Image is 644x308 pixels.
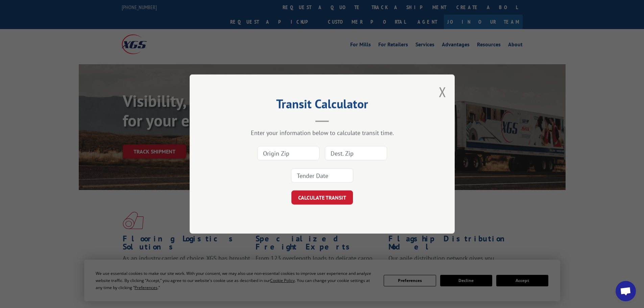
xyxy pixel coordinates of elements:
[223,129,421,137] div: Enter your information below to calculate transit time.
[291,190,353,205] button: CALCULATE TRANSIT
[257,146,319,160] input: Origin Zip
[325,146,387,160] input: Dest. Zip
[223,99,421,112] h2: Transit Calculator
[616,281,636,301] a: Open chat
[439,83,446,101] button: Close modal
[291,168,353,183] input: Tender Date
